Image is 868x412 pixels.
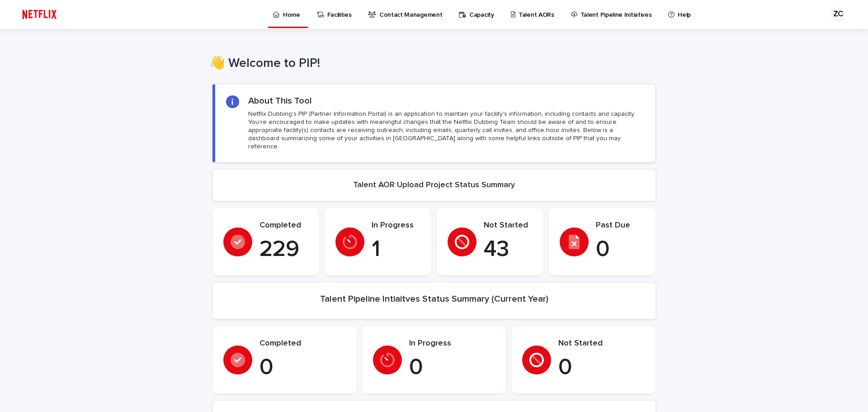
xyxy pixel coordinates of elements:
h2: Talent Pipeline Intiaitves Status Summary (Current Year) [320,294,548,304]
h1: 👋 Welcome to PIP! [209,56,652,71]
p: 0 [596,236,645,263]
p: 43 [484,236,533,263]
p: In Progress [409,339,495,349]
p: 0 [259,354,346,381]
h2: Talent AOR Upload Project Status Summary [353,180,515,190]
h2: About This Tool [248,95,312,106]
p: 1 [372,236,420,263]
p: Not Started [484,221,533,231]
p: Past Due [596,221,645,231]
p: 229 [259,236,308,263]
p: Netflix Dubbing's PIP (Partner Information Portal) is an application to maintain your facility's ... [248,110,644,151]
img: ifQbXi3ZQGMSEF7WDB7W [18,5,61,24]
p: Completed [259,339,346,349]
div: ZC [831,7,845,22]
p: In Progress [372,221,420,231]
p: 0 [409,354,495,381]
p: Not Started [558,339,645,349]
p: Completed [259,221,308,231]
p: 0 [558,354,645,381]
